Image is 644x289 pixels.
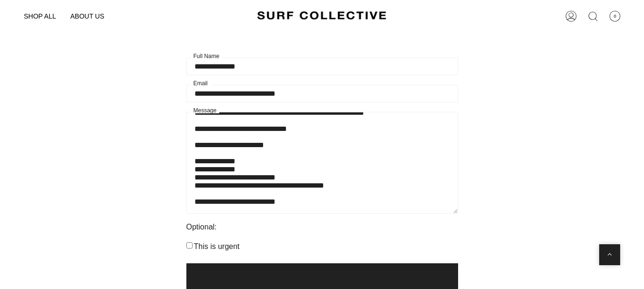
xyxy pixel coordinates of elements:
label: This is urgent [186,242,240,250]
button: Scroll to top [599,244,620,265]
label: Message [191,108,220,113]
input: This is urgent [186,242,193,249]
p: Optional: [186,223,458,231]
span: SHOP ALL [24,12,56,20]
span: ABOUT US [70,12,104,20]
span: 0 [609,10,621,22]
img: Surf Collective [257,7,386,25]
label: Full Name [191,53,223,59]
label: Email [191,80,211,86]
